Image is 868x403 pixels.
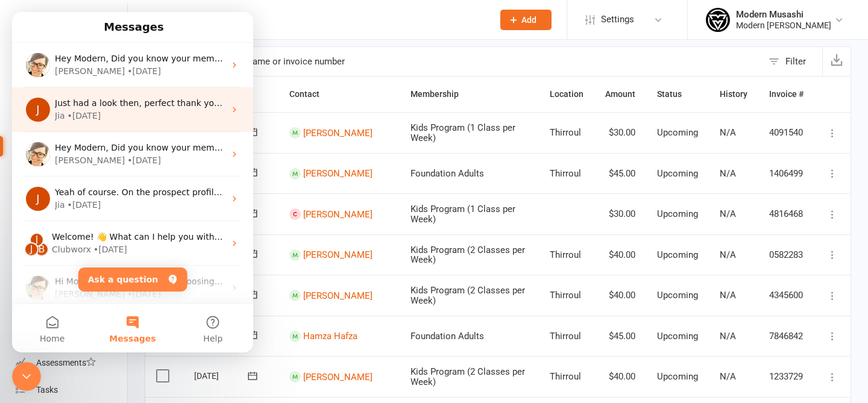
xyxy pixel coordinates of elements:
a: [PERSON_NAME] [303,290,373,301]
td: 0582283 [758,234,814,275]
span: Help [191,322,210,331]
div: • [DATE] [115,142,149,155]
td: Thirroul [539,112,594,153]
img: Profile image for Emily [14,264,38,288]
div: Jia [43,98,53,110]
div: Assessments [36,358,96,367]
div: J [17,220,32,235]
a: [PERSON_NAME] [303,371,373,382]
td: Thirroul [539,234,594,275]
th: Membership [400,77,539,112]
td: $40.00 [594,234,646,275]
span: Just had a look then, perfect thank you so much for your help [43,86,303,96]
span: Upcoming [657,208,698,219]
div: J [12,230,27,245]
span: Foundation Adults [410,331,484,342]
a: [PERSON_NAME] [303,127,373,138]
td: $40.00 [594,275,646,316]
span: Add [521,15,536,25]
span: Welcome! 👋 What can I help you with [DATE]? [40,220,238,230]
span: N/A [720,249,736,260]
span: N/A [720,331,736,342]
span: Settings [601,6,634,33]
div: Tasks [36,385,58,395]
div: Profile image for Jia [14,86,38,110]
div: • [DATE] [55,187,89,199]
th: Amount [594,77,646,112]
a: Assessments [16,349,127,376]
span: Kids Program (2 Classes per Week) [410,366,525,387]
div: Modern [PERSON_NAME] [736,20,831,31]
input: Search... [159,11,485,28]
td: Thirroul [539,316,594,357]
span: Upcoming [657,127,698,138]
span: Upcoming [657,371,698,382]
span: Kids Program (2 Classes per Week) [410,245,525,266]
span: Upcoming [657,168,698,179]
button: Ask a question [66,255,175,280]
div: [PERSON_NAME] [43,276,113,289]
iframe: Intercom live chat [12,12,253,352]
a: [PERSON_NAME] [303,208,373,219]
span: Kids Program (1 Class per Week) [410,204,515,225]
div: [DATE] [194,366,250,385]
div: Clubworx [40,231,79,244]
div: • [DATE] [115,53,149,66]
a: [PERSON_NAME] [303,249,373,260]
a: [PERSON_NAME] [303,168,373,179]
th: History [709,77,758,112]
td: 7846842 [758,316,814,357]
td: Thirroul [539,275,594,316]
th: Location [539,77,594,112]
span: Upcoming [657,331,698,342]
iframe: Intercom live chat [12,362,41,391]
td: 1233729 [758,356,814,397]
div: [PERSON_NAME] [43,53,113,66]
span: N/A [720,371,736,382]
span: N/A [720,208,736,219]
span: N/A [720,290,736,301]
span: N/A [720,168,736,179]
td: $30.00 [594,112,646,153]
span: Foundation Adults [410,168,484,179]
img: Profile image for Emily [14,130,38,154]
img: Profile image for Emily [14,41,38,65]
span: Kids Program (1 Class per Week) [410,122,515,143]
td: Thirroul [539,356,594,397]
td: Thirroul [539,153,594,194]
td: 1406499 [758,153,814,194]
th: Invoice # [758,77,814,112]
span: Upcoming [657,290,698,301]
div: Modern Musashi [736,9,831,20]
th: Status [646,77,709,112]
td: $40.00 [594,356,646,397]
div: Profile image for Jia [14,175,38,199]
div: • [DATE] [81,231,115,244]
a: Hamza Hafza [303,331,357,342]
td: $45.00 [594,316,646,357]
div: [PERSON_NAME] [43,142,113,155]
button: Messages [80,292,160,340]
button: Add [500,10,552,30]
td: 4816468 [758,193,814,234]
div: B [22,230,37,245]
button: Help [161,292,241,340]
input: Search by contact name or invoice number [145,47,763,76]
img: thumb_image1750915221.png [706,8,730,32]
td: $30.00 [594,193,646,234]
div: Jia [43,187,53,199]
div: Filter [785,54,806,69]
button: Filter [763,47,822,76]
span: Upcoming [657,249,698,260]
span: Kids Program (2 Classes per Week) [410,285,525,306]
td: 4091540 [758,112,814,153]
th: Contact [278,77,400,112]
td: 4345600 [758,275,814,316]
div: • [DATE] [55,98,89,110]
span: Messages [97,322,143,331]
div: • [DATE] [115,276,149,289]
span: N/A [720,127,736,138]
span: Home [28,322,52,331]
td: $45.00 [594,153,646,194]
